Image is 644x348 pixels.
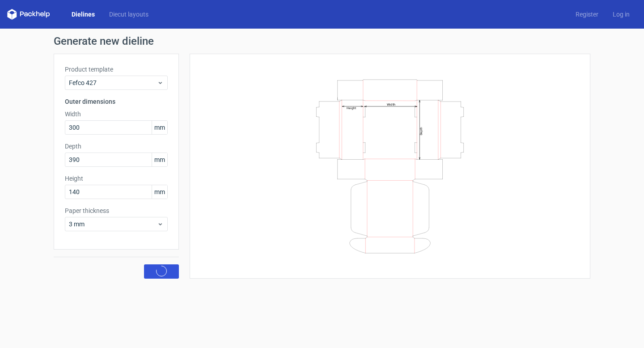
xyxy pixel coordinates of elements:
span: mm [152,185,167,199]
a: Log in [606,10,637,19]
span: Fefco 427 [69,78,157,87]
text: Width [387,102,395,106]
label: Depth [65,142,168,151]
h1: Generate new dieline [54,36,590,47]
label: Paper thickness [65,206,168,215]
text: Height [347,106,356,110]
a: Register [568,10,606,19]
text: Depth [419,127,423,135]
span: mm [152,121,167,134]
a: Dielines [64,10,102,19]
label: Width [65,110,168,119]
label: Product template [65,65,168,74]
span: 3 mm [69,220,157,229]
span: mm [152,153,167,166]
label: Height [65,174,168,183]
a: Diecut layouts [102,10,156,19]
h3: Outer dimensions [65,97,168,106]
